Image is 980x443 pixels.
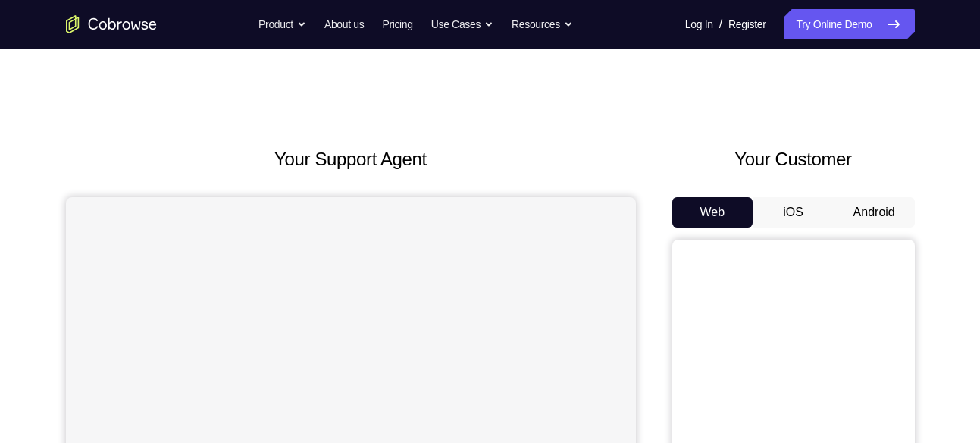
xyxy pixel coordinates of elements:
[834,197,915,228] button: Android
[685,9,713,39] a: Log In
[784,9,914,39] a: Try Online Demo
[66,146,636,173] h2: Your Support Agent
[512,9,573,39] button: Resources
[672,197,753,228] button: Web
[719,15,722,33] span: /
[258,9,306,39] button: Product
[382,9,412,39] a: Pricing
[431,9,493,39] button: Use Cases
[672,146,915,173] h2: Your Customer
[753,197,834,228] button: iOS
[728,9,766,39] a: Register
[324,9,364,39] a: About us
[66,15,157,33] a: Go to the home page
